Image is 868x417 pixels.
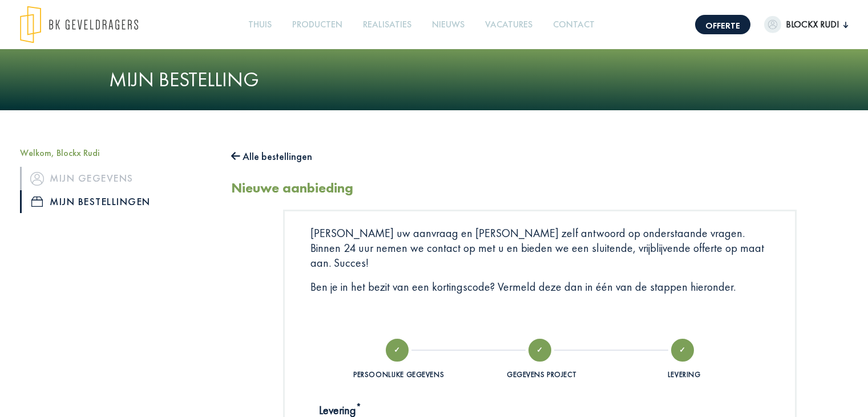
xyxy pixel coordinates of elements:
font: Mijn bestelling [109,66,259,93]
font: [PERSON_NAME] uw aanvraag en [PERSON_NAME] zelf antwoord op onderstaande vragen. Binnen 24 uur ne... [310,226,764,270]
font: Thuis [248,18,272,30]
a: Contact [548,12,599,38]
button: Blockx Rudi [764,16,848,33]
a: Thuis [244,12,276,38]
font: Blockx Rudi [786,18,839,30]
img: icon [31,197,43,207]
font: Nieuwe aanbieding [231,179,353,197]
font: Mijn gegevens [50,171,134,185]
font: Alle bestellingen [243,150,312,163]
a: iconMijn bestellingen [20,190,214,213]
font: Offerte [705,19,740,31]
font: Gegevens project [507,370,576,379]
a: Realisaties [358,12,416,38]
font: Producten [292,18,342,30]
font: Persoonlijke gegevens [353,370,444,379]
font: Vacatures [485,18,532,30]
font: Ben je in het bezit van een kortingscode? Vermeld deze dan in één van de stappen hieronder. [310,279,736,294]
a: iconMijn gegevens [20,167,214,190]
font: Levering [668,370,701,379]
font: Nieuws [432,18,465,30]
font: Contact [553,18,595,30]
a: Nieuws [427,12,469,38]
a: Vacatures [481,12,537,38]
font: Realisaties [363,18,411,30]
img: icon [30,172,44,186]
img: logo [20,6,138,43]
img: dummypic.png [764,16,781,33]
font: Welkom, Blockx Rudi [20,147,100,159]
button: Alle bestellingen [231,147,312,166]
font: Mijn bestellingen [50,195,151,208]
